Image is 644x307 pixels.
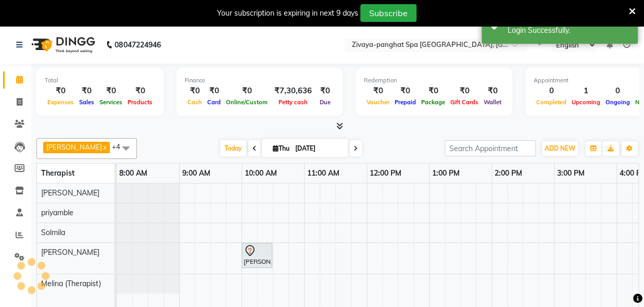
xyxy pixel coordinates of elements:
[364,76,504,85] div: Redemption
[448,99,481,106] span: Gift Cards
[367,166,404,181] a: 12:00 PM
[270,144,292,152] span: Thu
[41,168,74,178] span: Therapist
[223,85,270,97] div: ₹0
[305,166,342,181] a: 11:00 AM
[542,141,578,156] button: ADD NEW
[481,99,504,106] span: Wallet
[41,188,99,198] span: [PERSON_NAME]
[481,85,504,97] div: ₹0
[554,166,587,181] a: 3:00 PM
[270,85,316,97] div: ₹7,30,636
[569,85,603,97] div: 1
[125,99,155,106] span: Products
[430,166,462,181] a: 1:00 PM
[45,76,155,85] div: Total
[448,85,481,97] div: ₹0
[217,8,358,19] div: Your subscription is expiring in next 9 days
[125,85,155,97] div: ₹0
[180,166,213,181] a: 9:00 AM
[45,85,77,97] div: ₹0
[223,99,270,106] span: Online/Custom
[97,85,125,97] div: ₹0
[392,85,419,97] div: ₹0
[569,99,603,106] span: Upcoming
[492,166,525,181] a: 2:00 PM
[316,85,334,97] div: ₹0
[41,228,65,237] span: Solmila
[603,85,633,97] div: 0
[545,144,575,152] span: ADD NEW
[112,142,128,151] span: +4
[46,143,102,151] span: [PERSON_NAME]
[185,85,205,97] div: ₹0
[41,279,101,288] span: Melina (Therapist)
[534,99,569,106] span: Completed
[292,141,344,156] input: 2025-09-04
[360,4,416,22] button: Subscribe
[41,208,73,217] span: priyamble
[419,99,448,106] span: Package
[185,76,334,85] div: Finance
[102,143,107,151] a: x
[45,99,77,106] span: Expenses
[77,99,97,106] span: Sales
[97,99,125,106] span: Services
[220,140,246,156] span: Today
[242,166,280,181] a: 10:00 AM
[117,166,150,181] a: 8:00 AM
[115,30,160,59] b: 08047224946
[534,85,569,97] div: 0
[77,85,97,97] div: ₹0
[27,30,98,59] img: logo
[364,99,392,106] span: Voucher
[276,99,310,106] span: Petty cash
[445,140,536,156] input: Search Appointment
[603,99,633,106] span: Ongoing
[205,99,223,106] span: Card
[508,25,630,36] div: Login Successfully.
[205,85,223,97] div: ₹0
[419,85,448,97] div: ₹0
[364,85,392,97] div: ₹0
[243,244,271,266] div: [PERSON_NAME], TK01, 10:00 AM-10:30 AM, Signature Head Massage - 30 Mins
[392,99,419,106] span: Prepaid
[185,99,205,106] span: Cash
[317,99,333,106] span: Due
[41,248,99,257] span: [PERSON_NAME]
